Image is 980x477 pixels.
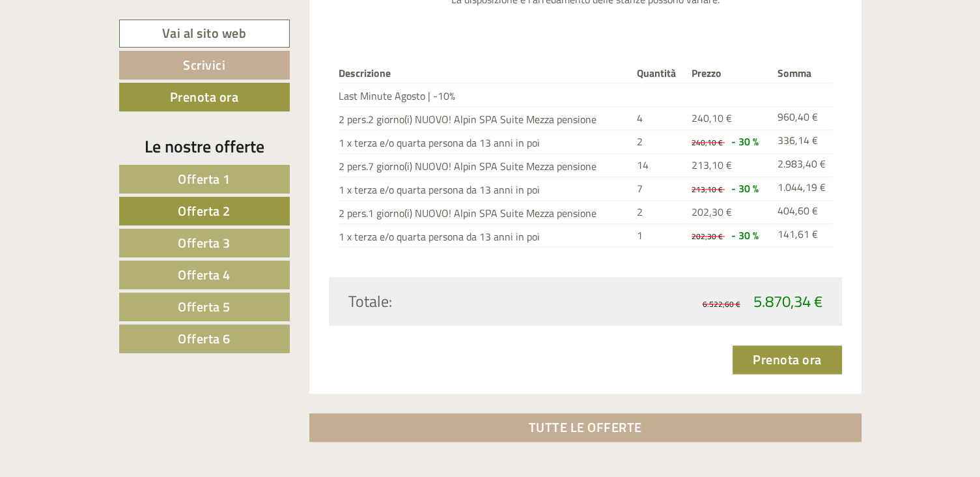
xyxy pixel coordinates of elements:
[733,345,842,374] a: Prenota ora
[234,10,279,32] div: [DATE]
[445,338,514,366] button: Invia
[686,63,772,83] th: Prezzo
[772,107,832,130] td: 960,40 €
[178,265,231,285] span: Offerta 4
[631,200,686,224] td: 2
[631,224,686,247] td: 1
[772,200,832,224] td: 404,60 €
[178,201,231,221] span: Offerta 2
[178,296,231,317] span: Offerta 5
[631,177,686,200] td: 7
[339,130,631,154] td: 1 x terza e/o quarta persona da 13 anni in poi
[339,153,631,177] td: 2 pers.7 giorno(i) NUOVO! Alpin SPA Suite Mezza pensione
[772,130,832,154] td: 336,14 €
[692,136,723,149] span: 240,10 €
[178,169,231,189] span: Offerta 1
[692,157,732,173] span: 213,10 €
[692,110,732,126] span: 240,10 €
[20,38,188,48] div: [GEOGRAPHIC_DATA]
[119,20,290,48] a: Vai al sito web
[692,230,723,242] span: 202,30 €
[731,134,759,149] span: - 30 %
[731,227,759,243] span: - 30 %
[753,289,822,313] span: 5.870,34 €
[772,153,832,177] td: 2.983,40 €
[119,83,290,111] a: Prenota ora
[339,200,631,224] td: 2 pers.1 giorno(i) NUOVO! Alpin SPA Suite Mezza pensione
[178,328,231,349] span: Offerta 6
[309,413,861,442] a: TUTTE LE OFFERTE
[731,181,759,196] span: - 30 %
[631,107,686,130] td: 4
[339,107,631,130] td: 2 pers.2 giorno(i) NUOVO! Alpin SPA Suite Mezza pensione
[631,130,686,154] td: 2
[703,298,740,310] span: 6.522,60 €
[339,290,585,312] div: Totale:
[119,51,290,79] a: Scrivici
[631,63,686,83] th: Quantità
[339,83,631,107] td: Last Minute Agosto | -10%
[339,224,631,247] td: 1 x terza e/o quarta persona da 13 anni in poi
[20,63,188,72] small: 10:29
[339,177,631,200] td: 1 x terza e/o quarta persona da 13 anni in poi
[772,177,832,200] td: 1.044,19 €
[10,35,194,75] div: Buon giorno, come possiamo aiutarla?
[339,63,631,83] th: Descrizione
[178,233,231,253] span: Offerta 3
[772,224,832,247] td: 141,61 €
[119,134,290,158] div: Le nostre offerte
[692,204,732,220] span: 202,30 €
[631,153,686,177] td: 14
[772,63,832,83] th: Somma
[692,183,723,195] span: 213,10 €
